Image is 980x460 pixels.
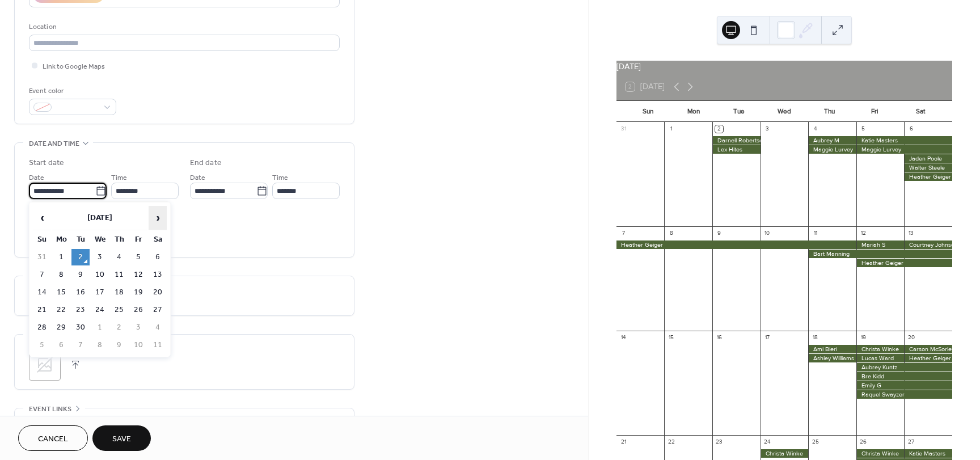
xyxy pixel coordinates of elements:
div: Heather Geiger [904,172,952,181]
div: 24 [763,438,771,446]
div: 19 [859,334,867,341]
td: 18 [110,284,128,301]
div: Lex Hites [712,145,761,154]
span: Event links [29,403,71,415]
td: 2 [110,319,128,336]
td: 4 [110,249,128,265]
div: Heather Geiger [904,354,952,362]
div: 17 [763,334,771,341]
th: Mo [52,231,70,248]
td: 24 [91,302,109,318]
td: 15 [52,284,70,301]
td: 5 [33,337,51,353]
div: Maggie Lurvey [808,145,856,154]
div: Carson McSorley [904,345,952,353]
div: Heather Geiger [616,240,856,249]
span: ‹ [33,206,50,229]
td: 3 [91,249,109,265]
span: Time [272,172,288,184]
td: 1 [52,249,70,265]
td: 11 [110,267,128,283]
th: Tu [71,231,90,248]
div: Katie Masters [904,449,952,458]
div: Heather Geiger [856,259,952,267]
div: 1 [668,125,675,133]
td: 6 [52,337,70,353]
div: 3 [763,125,771,133]
td: 11 [149,337,167,353]
td: 14 [33,284,51,301]
div: Bart Manning [808,250,952,258]
div: Emily G [856,381,952,390]
td: 17 [91,284,109,301]
td: 1 [91,319,109,336]
div: Lucas Ward [856,354,905,362]
div: 4 [812,125,820,133]
span: Save [112,433,131,445]
div: End date [190,157,222,169]
div: 23 [715,438,723,446]
td: 27 [149,302,167,318]
div: Location [29,21,337,33]
div: Mon [671,101,716,123]
span: Date [190,172,205,184]
div: Sun [626,101,671,123]
td: 10 [91,267,109,283]
button: Cancel [18,425,88,451]
td: 9 [71,267,90,283]
div: ••• [15,408,354,432]
div: 15 [668,334,675,341]
div: 5 [859,125,867,133]
div: ; [29,349,61,381]
div: 7 [619,229,627,237]
div: 12 [859,229,867,237]
div: Raquel Swayzer [856,390,952,399]
div: 13 [907,229,915,237]
td: 22 [52,302,70,318]
td: 9 [110,337,128,353]
td: 8 [91,337,109,353]
div: 18 [812,334,820,341]
div: Bre Kidd [856,372,952,381]
span: Date and time [29,138,79,150]
div: Courtney Johnson [904,240,952,249]
td: 6 [149,249,167,265]
div: Christa Winke [856,449,905,458]
div: 10 [763,229,771,237]
div: 11 [812,229,820,237]
div: Walter Steele [904,163,952,172]
div: Event color [29,85,114,97]
td: 12 [129,267,147,283]
td: 7 [71,337,90,353]
div: Sat [898,101,943,123]
span: › [149,206,166,229]
div: 2 [715,125,723,133]
td: 7 [33,267,51,283]
div: 25 [812,438,820,446]
div: 6 [907,125,915,133]
div: 27 [907,438,915,446]
div: 31 [619,125,627,133]
div: Tue [716,101,762,123]
td: 31 [33,249,51,265]
div: 22 [668,438,675,446]
button: Save [92,425,151,451]
span: Date [29,172,44,184]
div: Wed [762,101,807,123]
td: 29 [52,319,70,336]
td: 5 [129,249,147,265]
div: Ami Bieri [808,345,856,353]
div: 26 [859,438,867,446]
th: We [91,231,109,248]
th: [DATE] [52,206,147,230]
div: 14 [619,334,627,341]
div: Mariah S [856,240,905,249]
th: Sa [149,231,167,248]
td: 8 [52,267,70,283]
div: Thu [807,101,852,123]
td: 28 [33,319,51,336]
td: 2 [71,249,90,265]
div: Katie Masters [856,136,952,145]
div: Darnell Robertson [712,136,761,145]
